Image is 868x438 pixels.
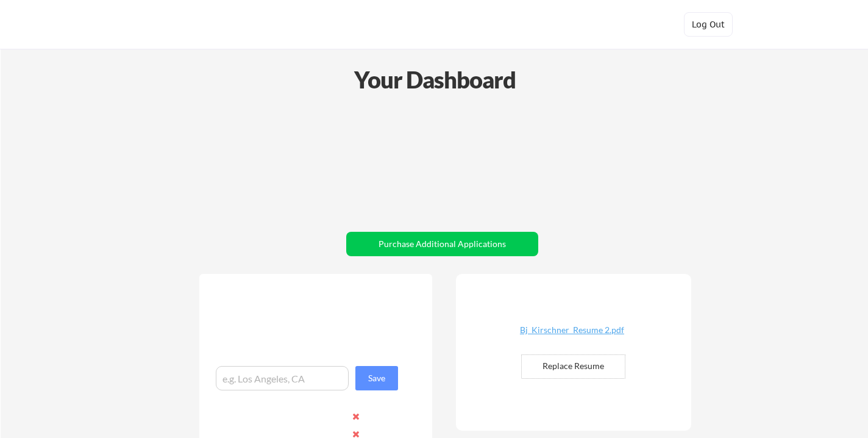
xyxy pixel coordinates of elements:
div: Your Dashboard [1,62,868,97]
div: Bj_Kirschner_Resume 2.pdf [499,326,644,334]
button: Purchase Additional Applications [346,232,538,256]
button: Save [355,366,398,390]
a: Bj_Kirschner_Resume 2.pdf [499,326,644,345]
button: Log Out [684,12,733,37]
input: e.g. Los Angeles, CA [216,366,349,390]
